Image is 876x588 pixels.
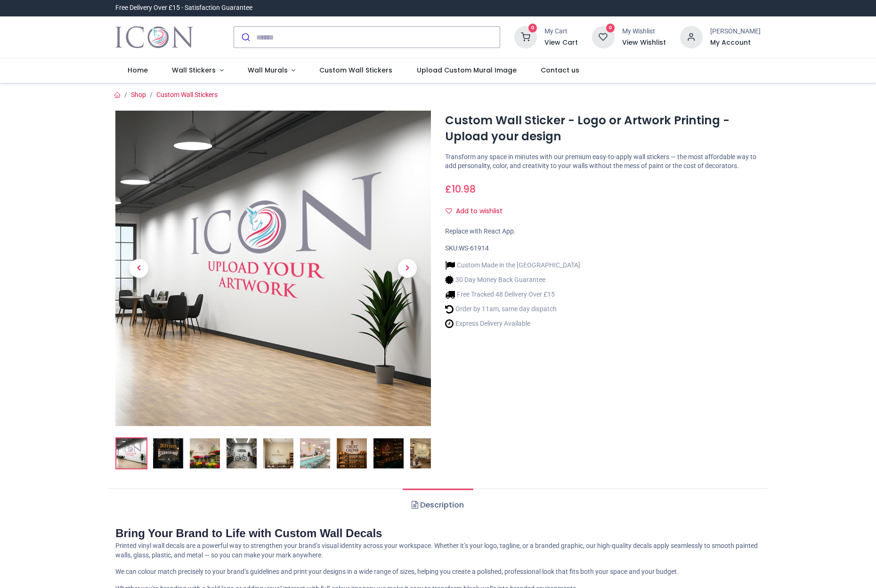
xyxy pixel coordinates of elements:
span: Next [398,259,417,278]
span: Wall Stickers [172,65,216,75]
a: Next [384,158,431,379]
div: SKU: [445,244,761,253]
img: Custom Wall Sticker - Logo or Artwork Printing - Upload your design [300,438,330,468]
img: Icon Wall Stickers [115,24,193,50]
button: Add to wishlistAdd to wishlist [445,203,511,219]
span: 10.98 [452,182,476,196]
li: Free Tracked 48 Delivery Over £15 [445,290,580,299]
img: Custom Wall Sticker - Logo or Artwork Printing - Upload your design [116,438,146,468]
sup: 0 [606,24,615,32]
div: My Wishlist [622,27,666,36]
a: Description [403,489,473,522]
p: Printed vinyl wall decals are a powerful way to strengthen your brand’s visual identity across yo... [115,541,761,560]
img: Custom Wall Sticker - Logo or Artwork Printing - Upload your design [115,111,431,426]
li: Express Delivery Available [445,319,580,329]
i: Add to wishlist [446,208,452,214]
span: Custom Wall Stickers [319,65,392,75]
li: 30 Day Money Back Guarantee [445,275,580,285]
img: Custom Wall Sticker - Logo or Artwork Printing - Upload your design [337,438,367,468]
span: Wall Murals [248,65,288,75]
a: Logo of Icon Wall Stickers [115,24,193,50]
a: Previous [115,158,162,379]
a: View Cart [544,38,578,48]
a: 0 [514,33,537,40]
span: Previous [130,259,148,278]
button: Submit [234,27,256,48]
a: 0 [592,33,615,40]
a: View Wishlist [622,38,666,48]
span: £ [445,182,476,196]
img: Custom Wall Sticker - Logo or Artwork Printing - Upload your design [190,438,220,468]
a: Shop [131,91,146,98]
h1: Custom Wall Sticker - Logo or Artwork Printing - Upload your design [445,113,761,145]
img: Custom Wall Sticker - Logo or Artwork Printing - Upload your design [373,438,404,468]
li: Custom Made in the [GEOGRAPHIC_DATA] [445,260,580,270]
a: Custom Wall Stickers [156,91,218,98]
a: My Account [710,38,761,48]
sup: 0 [528,24,537,32]
img: Custom Wall Sticker - Logo or Artwork Printing - Upload your design [410,438,440,468]
strong: Bring Your Brand to Life with Custom Wall Decals [115,527,382,540]
img: Custom Wall Sticker - Logo or Artwork Printing - Upload your design [153,438,183,468]
span: Upload Custom Mural Image [417,65,517,75]
div: Replace with React App. [445,227,761,236]
a: Wall Murals [235,58,308,83]
div: [PERSON_NAME] [710,27,761,36]
span: Home [128,65,148,75]
span: Contact us [541,65,579,75]
p: Transform any space in minutes with our premium easy-to-apply wall stickers — the most affordable... [445,153,761,171]
p: We can colour match precisely to your brand’s guidelines and print your designs in a wide range o... [115,567,761,577]
iframe: Customer reviews powered by Trustpilot [563,3,761,13]
img: Custom Wall Sticker - Logo or Artwork Printing - Upload your design [263,438,293,468]
span: WS-61914 [459,244,489,252]
li: Order by 11am, same day dispatch [445,304,580,314]
img: Custom Wall Sticker - Logo or Artwork Printing - Upload your design [227,438,257,468]
div: Free Delivery Over £15 - Satisfaction Guarantee [115,3,252,13]
a: Wall Stickers [160,58,235,83]
div: My Cart [544,27,578,36]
